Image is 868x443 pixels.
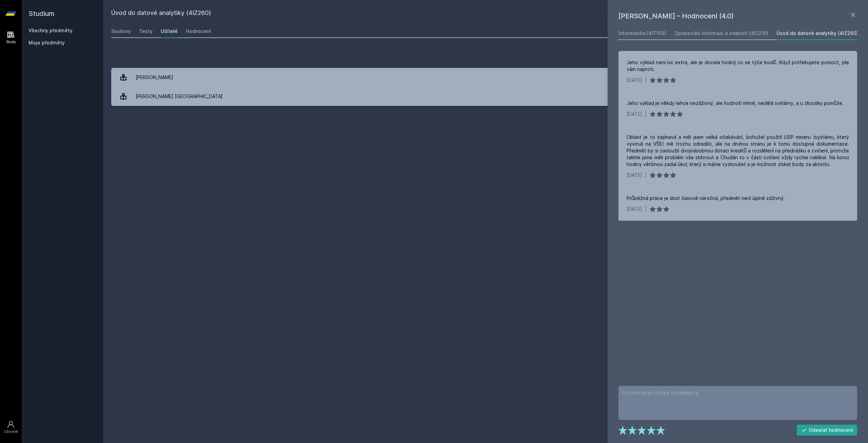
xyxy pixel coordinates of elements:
[645,111,647,117] div: |
[627,77,642,84] div: [DATE]
[4,429,18,434] div: Uživatel
[139,28,153,35] div: Testy
[136,71,173,84] div: [PERSON_NAME]
[1,27,20,48] a: Study
[186,28,211,35] div: Hodnocení
[1,417,20,438] a: Uživatel
[28,39,65,46] span: Moje předměty
[161,24,178,38] a: Učitelé
[136,90,223,103] div: [PERSON_NAME] [GEOGRAPHIC_DATA]
[161,28,178,35] div: Učitelé
[6,39,16,44] div: Study
[28,27,73,33] a: Všechny předměty
[186,24,211,38] a: Hodnocení
[111,87,860,106] a: [PERSON_NAME] [GEOGRAPHIC_DATA] 2 hodnocení 5.0
[645,77,647,84] div: |
[111,24,131,38] a: Soubory
[111,8,784,19] h2: Úvod do datové analytiky (4IZ260)
[111,28,131,35] div: Soubory
[627,59,849,73] div: Jeho výklad není nic extra, ale je docela hodný co se týče bodů. Když potřebujete pomoct, jde vám...
[139,24,153,38] a: Testy
[111,68,860,87] a: [PERSON_NAME] 4 hodnocení 4.0
[627,111,642,117] div: [DATE]
[627,100,844,107] div: Jeho výklad je někdy lehce nezáživný, ale hodnotí mírně, nedělá sviňárny, a u zkoušky pomůže.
